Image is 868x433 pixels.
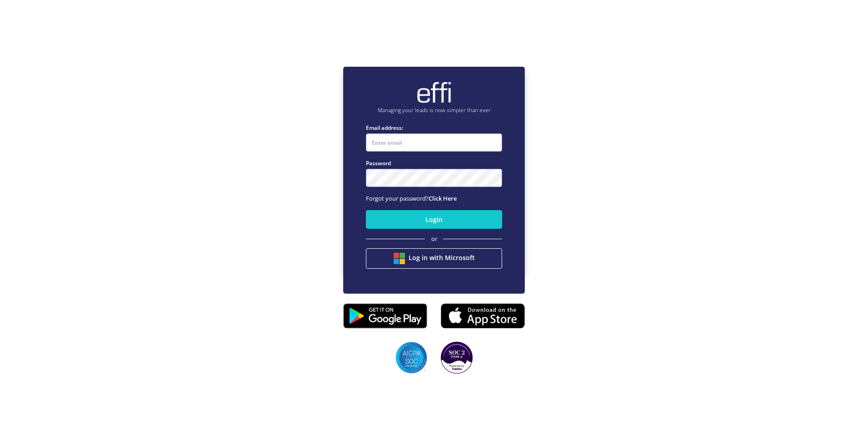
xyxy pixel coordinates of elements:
[395,342,427,374] img: SOC2 badges
[429,194,457,202] a: Click Here
[441,342,473,374] img: SOC2 badges
[441,300,525,331] img: appstore.8725fd3.png
[416,81,452,104] img: brand-logo.ec75409.png
[394,253,405,264] img: btn google
[366,133,502,152] input: Enter email
[343,297,427,335] img: playstore.0fabf2e.png
[366,123,502,132] label: Email address:
[366,106,502,114] p: Managing your leads is now simpler than ever
[431,235,437,244] span: or
[366,159,502,167] label: Password
[366,194,457,202] span: Forgot your password?
[366,210,502,229] button: Login
[366,248,502,269] button: Log in with Microsoft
